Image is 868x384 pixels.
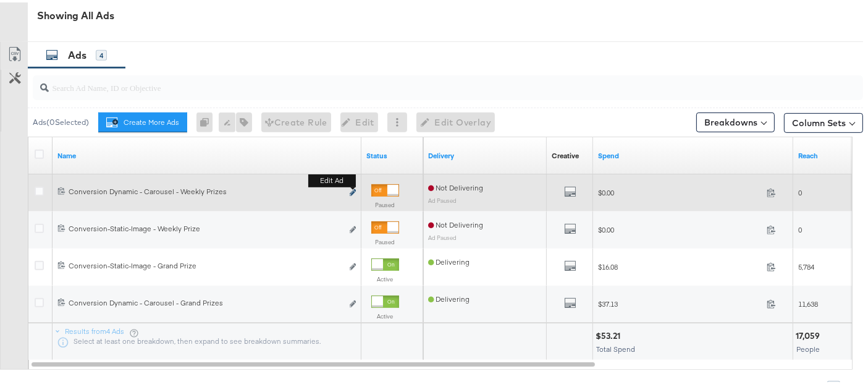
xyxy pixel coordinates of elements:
[196,110,219,130] div: 0
[69,296,342,305] div: Conversion Dynamic - Carousel - Grand Prizes
[428,231,457,239] sub: Ad Paused
[696,110,775,130] button: Breakdowns
[428,194,457,202] sub: Ad Paused
[428,292,470,301] span: Delivering
[784,111,863,130] button: Column Sets
[796,342,820,351] span: People
[349,184,356,197] button: Edit ad
[371,310,399,318] label: Active
[428,181,483,190] span: Not Delivering
[33,114,89,126] div: Ads ( 0 Selected)
[96,48,107,59] div: 4
[428,255,470,264] span: Delivering
[366,148,418,158] a: Shows the current state of your Ad.
[49,68,790,92] input: Search Ad Name, ID or Objective
[552,148,579,158] div: Creative
[69,258,342,268] div: Conversion-Static-Image - Grand Prize
[428,218,483,227] span: Not Delivering
[98,110,187,130] button: Create More Ads
[798,297,818,306] span: 11,638
[598,186,762,195] span: $0.00
[596,328,624,339] div: $53.21
[37,6,863,20] div: Showing All Ads
[69,221,342,231] div: Conversion-Static-Image - Weekly Prize
[598,148,788,158] a: The total amount spent to date.
[596,342,635,351] span: Total Spend
[371,198,399,207] label: Paused
[798,186,802,195] span: 0
[69,184,342,194] div: Conversion Dynamic - Carousel - Weekly Prizes
[798,148,850,158] a: The number of people your ad was served to.
[598,223,762,232] span: $0.00
[308,172,356,185] b: Edit ad
[371,273,399,281] label: Active
[428,148,542,158] a: Reflects the ability of your Ad to achieve delivery.
[598,297,762,306] span: $37.13
[798,260,814,269] span: 5,784
[798,223,802,232] span: 0
[598,260,762,269] span: $16.08
[371,236,399,244] label: Paused
[552,148,579,158] a: Shows the creative associated with your ad.
[68,46,86,59] span: Ads
[796,328,824,339] div: 17,059
[57,148,356,158] a: Ad Name.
